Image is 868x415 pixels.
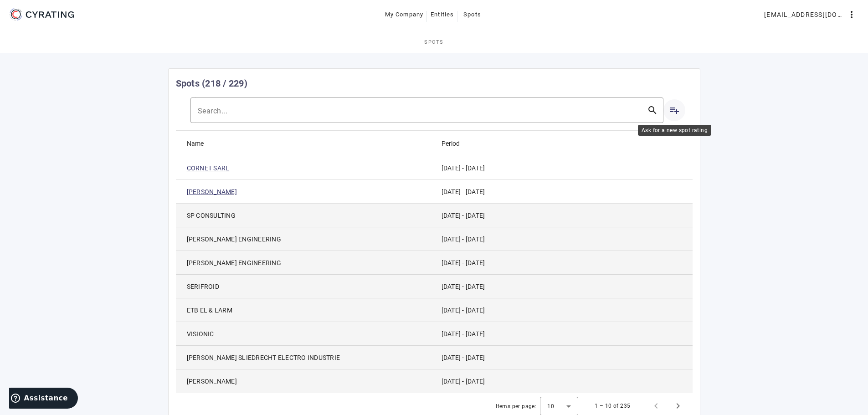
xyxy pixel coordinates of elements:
[434,346,693,369] mat-cell: [DATE] - [DATE]
[187,164,230,173] a: CORNET SARL
[764,7,846,22] span: [EMAIL_ADDRESS][DOMAIN_NAME]
[638,125,711,136] div: Ask for a new spot rating
[457,6,487,23] button: Spots
[463,7,481,22] span: Spots
[434,251,693,275] mat-cell: [DATE] - [DATE]
[187,282,219,291] span: SERIFROID
[385,7,424,22] span: My Company
[442,138,468,149] div: Period
[434,227,693,251] mat-cell: [DATE] - [DATE]
[760,6,861,23] button: [EMAIL_ADDRESS][DOMAIN_NAME]
[434,180,693,204] mat-cell: [DATE] - [DATE]
[434,322,693,346] mat-cell: [DATE] - [DATE]
[187,138,212,149] div: Name
[595,401,630,410] div: 1 – 10 of 235
[187,329,214,338] span: VISIONIC
[431,7,454,22] span: Entities
[176,76,247,91] mat-card-title: Spots (218 / 229)
[642,105,663,116] mat-icon: search
[434,369,693,393] mat-cell: [DATE] - [DATE]
[198,107,228,115] mat-label: Search...
[187,187,237,196] a: [PERSON_NAME]
[187,138,204,149] div: Name
[427,6,457,23] button: Entities
[846,9,857,20] mat-icon: more_vert
[9,388,78,410] iframe: Ouvre un widget dans lequel vous pouvez trouver plus d’informations
[187,235,281,244] span: [PERSON_NAME] ENGINEERING
[434,298,693,322] mat-cell: [DATE] - [DATE]
[669,105,680,116] mat-icon: playlist_add
[381,6,427,23] button: My Company
[187,211,236,220] span: SP CONSULTING
[424,40,444,45] span: Spots
[187,353,340,362] span: [PERSON_NAME] SLIEDRECHT ELECTRO INDUSTRIE
[26,11,74,18] g: CYRATING
[434,204,693,227] mat-cell: [DATE] - [DATE]
[442,138,460,149] div: Period
[187,258,281,267] span: [PERSON_NAME] ENGINEERING
[496,402,536,411] div: Items per page:
[187,306,232,315] span: ETB EL & LARM
[434,156,693,180] mat-cell: [DATE] - [DATE]
[187,377,237,386] span: [PERSON_NAME]
[434,275,693,298] mat-cell: [DATE] - [DATE]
